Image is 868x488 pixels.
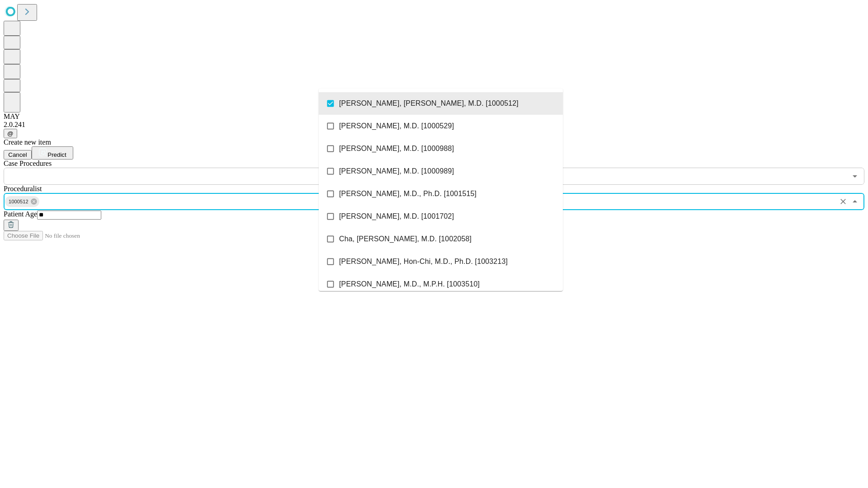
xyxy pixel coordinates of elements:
[339,121,454,131] span: [PERSON_NAME], M.D. [1000529]
[837,195,849,208] button: Clear
[339,143,454,154] span: [PERSON_NAME], M.D. [1000988]
[5,197,32,207] span: 1000512
[4,113,864,121] div: MAY
[7,130,14,137] span: @
[339,234,472,244] span: Cha, [PERSON_NAME], M.D. [1002058]
[4,210,37,218] span: Patient Age
[339,256,508,267] span: [PERSON_NAME], Hon-Chi, M.D., Ph.D. [1003213]
[32,146,73,160] button: Predict
[4,160,52,167] span: Scheduled Procedure
[849,195,861,208] button: Close
[4,138,51,146] span: Create new item
[339,166,454,177] span: [PERSON_NAME], M.D. [1000989]
[4,121,864,129] div: 2.0.241
[339,211,454,222] span: [PERSON_NAME], M.D. [1001702]
[47,151,66,158] span: Predict
[339,279,480,290] span: [PERSON_NAME], M.D., M.P.H. [1003510]
[849,170,861,183] button: Open
[4,129,17,138] button: @
[339,98,519,109] span: [PERSON_NAME], [PERSON_NAME], M.D. [1000512]
[4,185,42,192] span: Proceduralist
[8,151,27,158] span: Cancel
[4,150,32,160] button: Cancel
[5,196,39,207] div: 1000512
[339,188,476,199] span: [PERSON_NAME], M.D., Ph.D. [1001515]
